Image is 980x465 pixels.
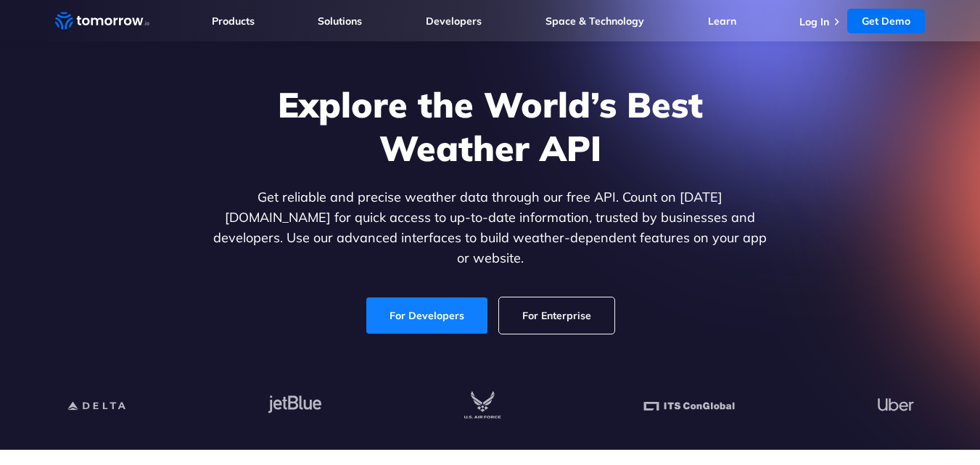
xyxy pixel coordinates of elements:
a: Learn [708,15,736,28]
a: For Enterprise [499,297,614,334]
a: Log In [799,15,829,28]
a: Space & Technology [545,15,644,28]
a: Home link [55,10,149,32]
p: Get reliable and precise weather data through our free API. Count on [DATE][DOMAIN_NAME] for quic... [210,187,770,268]
a: Products [212,15,255,28]
h1: Explore the World’s Best Weather API [210,83,770,170]
a: For Developers [366,297,487,334]
a: Get Demo [847,9,925,33]
a: Developers [426,15,482,28]
a: Solutions [318,15,362,28]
